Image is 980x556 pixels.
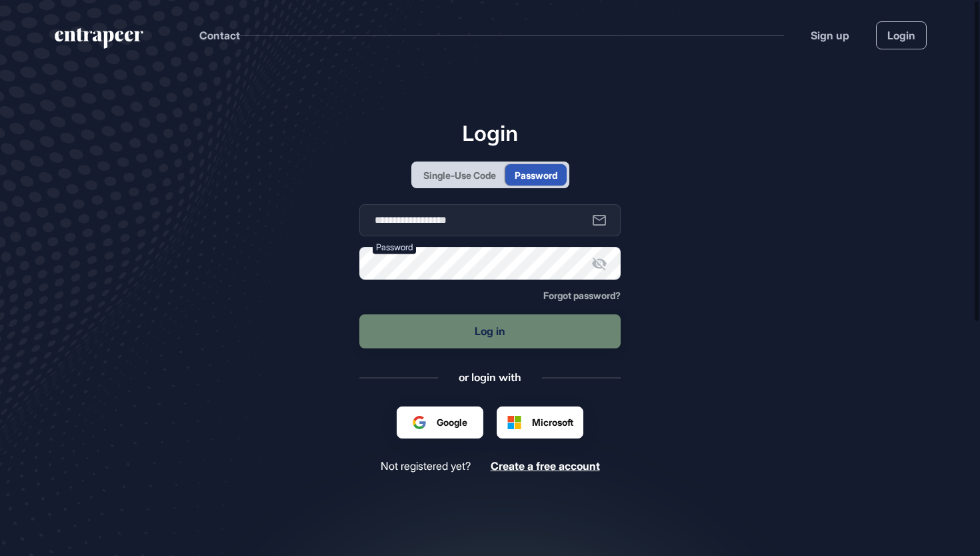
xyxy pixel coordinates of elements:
a: Sign up [811,27,849,43]
span: Microsoft [532,415,573,429]
a: Create a free account [491,460,600,473]
a: entrapeer-logo [53,28,145,53]
div: Password [515,168,557,182]
a: Forgot password? [543,290,621,301]
label: Password [373,240,416,254]
div: Single-Use Code [423,168,496,182]
button: Contact [199,27,240,44]
span: Forgot password? [543,290,621,301]
span: Not registered yet? [381,460,471,473]
h1: Login [359,120,621,146]
div: or login with [459,370,521,384]
a: Login [876,21,927,49]
button: Log in [359,314,621,348]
